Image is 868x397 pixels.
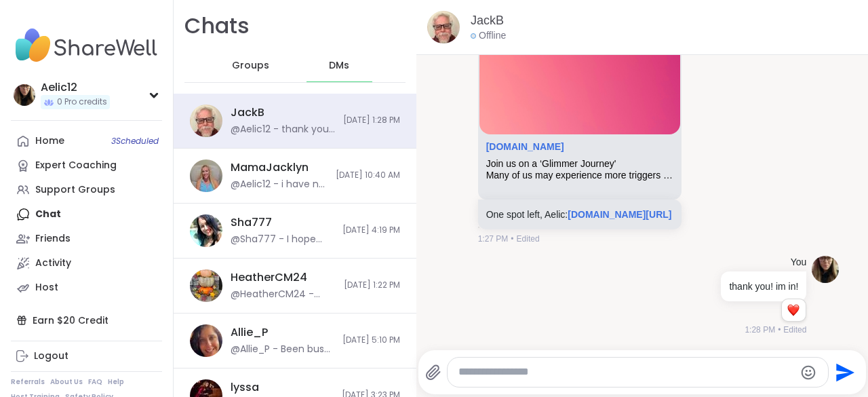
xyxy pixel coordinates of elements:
[231,178,328,191] div: @Aelic12 - i have no problem sharing, i am [DEMOGRAPHIC_DATA]. thanks or asking
[11,178,162,202] a: Support Groups
[11,227,162,251] a: Friends
[343,115,400,126] span: [DATE] 1:28 PM
[231,105,264,120] div: JackB
[231,123,335,136] div: @Aelic12 - thank you! im in!
[486,158,673,170] div: Join us on a ‘Glimmer Journey'
[190,269,222,302] img: https://sharewell-space-live.sfo3.digitaloceanspaces.com/user-generated/e72d2dfd-06ae-43a5-b116-a...
[231,215,272,230] div: Sha777
[517,233,540,245] span: Edited
[11,344,162,368] a: Logout
[786,305,800,316] button: Reactions: love
[184,11,250,41] h1: Chats
[11,129,162,153] a: Home3Scheduled
[35,257,71,270] div: Activity
[791,256,807,269] h4: You
[111,136,159,147] span: 3 Scheduled
[57,96,107,108] span: 0 Pro credits
[778,324,781,336] span: •
[471,12,504,29] a: JackB
[344,280,400,291] span: [DATE] 1:22 PM
[478,233,509,245] span: 1:27 PM
[11,153,162,178] a: Expert Coaching
[458,365,794,379] textarea: Type your message
[511,233,513,245] span: •
[35,159,117,172] div: Expert Coaching
[812,256,839,283] img: https://sharewell-space-live.sfo3.digitaloceanspaces.com/user-generated/01974407-713f-4746-9118-5...
[35,183,115,197] div: Support Groups
[35,232,71,246] div: Friends
[232,59,269,73] span: Groups
[50,377,83,387] a: About Us
[231,343,334,356] div: @Allie_P - Been busy with work but good otherwise
[231,270,307,285] div: HeatherCM24
[11,22,162,69] img: ShareWell Nav Logo
[88,377,102,387] a: FAQ
[486,170,673,181] div: Many of us may experience more triggers than glimmers in our daily lives, which can make it diffi...
[782,299,806,321] div: Reaction list
[568,209,671,220] a: [DOMAIN_NAME][URL]
[14,84,35,106] img: Aelic12
[41,80,110,95] div: Aelic12
[11,251,162,276] a: Activity
[190,105,222,137] img: https://sharewell-space-live.sfo3.digitaloceanspaces.com/user-generated/3c5f9f08-1677-4a94-921c-3...
[11,308,162,333] div: Earn $20 Credit
[800,364,816,381] button: Emoji picker
[190,159,222,192] img: https://sharewell-space-live.sfo3.digitaloceanspaces.com/user-generated/3954f80f-8337-4e3c-bca6-b...
[231,288,336,301] div: @HeatherCM24 - [URL][DOMAIN_NAME]
[108,377,124,387] a: Help
[231,325,268,340] div: Allie_P
[486,208,673,221] p: One spot left, Aelic:
[329,59,349,73] span: DMs
[190,324,222,357] img: https://sharewell-space-live.sfo3.digitaloceanspaces.com/user-generated/9890d388-459a-40d4-b033-d...
[336,170,400,181] span: [DATE] 10:40 AM
[34,349,68,363] div: Logout
[486,141,564,152] a: Attachment
[231,160,309,175] div: MamaJacklyn
[35,281,58,295] div: Host
[231,233,334,246] div: @Sha777 - I hope you've been well. I need your help. Can you sign up for Warmer and get 2 free se...
[471,29,506,43] div: Offline
[745,324,775,336] span: 1:28 PM
[783,324,806,336] span: Edited
[729,280,798,293] p: thank you! im in!
[35,134,64,148] div: Home
[342,335,400,346] span: [DATE] 5:10 PM
[190,214,222,247] img: https://sharewell-space-live.sfo3.digitaloceanspaces.com/user-generated/2b4fa20f-2a21-4975-8c80-8...
[829,357,859,387] button: Send
[231,380,259,395] div: lyssa
[11,276,162,300] a: Host
[342,225,400,236] span: [DATE] 4:19 PM
[11,377,45,387] a: Referrals
[427,11,460,43] img: https://sharewell-space-live.sfo3.digitaloceanspaces.com/user-generated/3c5f9f08-1677-4a94-921c-3...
